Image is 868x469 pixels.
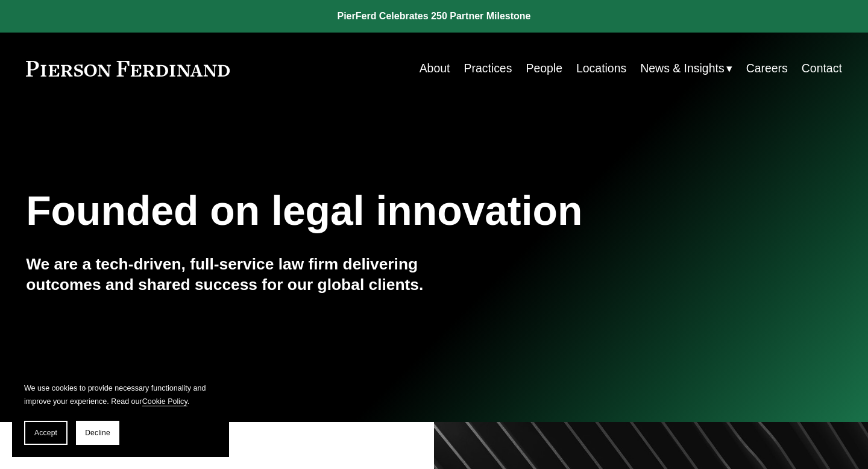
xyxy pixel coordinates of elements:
section: Cookie banner [12,370,229,457]
p: We use cookies to provide necessary functionality and improve your experience. Read our . [24,382,217,409]
h4: We are a tech-driven, full-service law firm delivering outcomes and shared success for our global... [26,254,434,295]
span: News & Insights [640,58,724,79]
button: Decline [76,421,119,445]
span: Decline [85,429,110,437]
button: Accept [24,421,68,445]
span: Accept [34,429,57,437]
a: About [420,57,450,80]
h1: Founded on legal innovation [26,187,706,234]
a: Contact [802,57,842,80]
a: Careers [746,57,788,80]
a: Cookie Policy [142,397,187,406]
a: folder dropdown [640,57,732,80]
a: People [526,57,562,80]
a: Locations [576,57,626,80]
a: Practices [464,57,512,80]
